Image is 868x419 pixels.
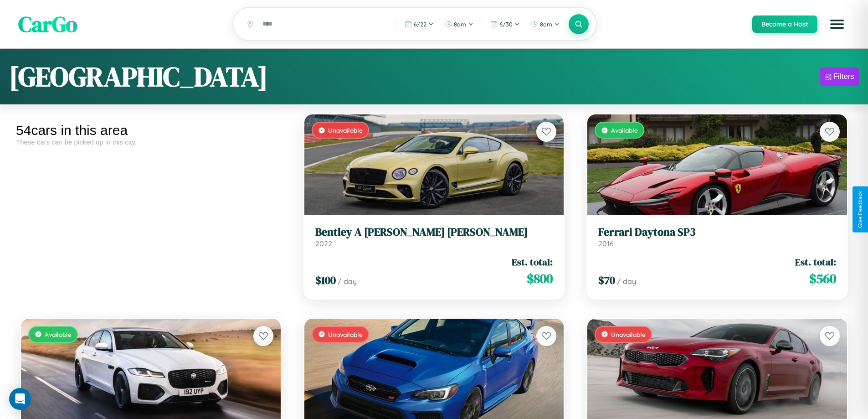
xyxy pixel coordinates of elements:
[598,226,836,239] h3: Ferrari Daytona SP3
[315,239,332,248] span: 2022
[820,67,859,86] button: Filters
[400,17,438,31] button: 6/22
[315,226,553,239] h3: Bentley A [PERSON_NAME] [PERSON_NAME]
[338,277,357,286] span: / day
[824,11,850,37] button: Open menu
[9,58,268,95] h1: [GEOGRAPHIC_DATA]
[526,17,564,31] button: 8am
[16,138,286,146] div: These cars can be picked up in this city.
[598,239,614,248] span: 2016
[454,21,466,28] span: 8am
[795,255,836,269] span: Est. total:
[527,269,553,288] span: $ 800
[440,17,478,31] button: 8am
[617,277,636,286] span: / day
[486,17,524,31] button: 6/30
[857,191,863,228] div: Give Feedback
[512,255,553,269] span: Est. total:
[16,123,286,138] div: 54 cars in this area
[611,126,638,134] span: Available
[45,331,72,338] span: Available
[598,273,615,288] span: $ 70
[18,9,77,39] span: CarGo
[414,21,426,28] span: 6 / 22
[315,273,336,288] span: $ 100
[540,21,552,28] span: 8am
[833,72,854,81] div: Filters
[328,126,363,134] span: Unavailable
[752,16,817,33] button: Become a Host
[809,269,836,288] span: $ 560
[9,388,31,410] div: Open Intercom Messenger
[499,21,513,28] span: 6 / 30
[598,226,836,248] a: Ferrari Daytona SP32016
[611,331,646,338] span: Unavailable
[328,331,363,338] span: Unavailable
[315,226,553,248] a: Bentley A [PERSON_NAME] [PERSON_NAME]2022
